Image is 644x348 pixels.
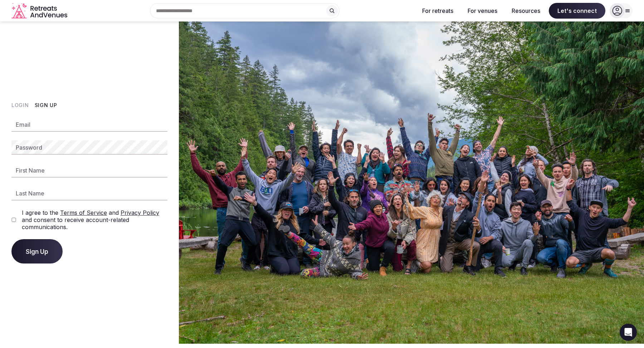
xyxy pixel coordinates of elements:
img: My Account Background [179,21,644,344]
a: Privacy Policy [121,209,159,216]
button: Sign Up [35,102,57,109]
button: For retreats [416,3,459,19]
span: Let's connect [549,3,605,19]
svg: Retreats and Venues company logo [11,3,69,19]
a: Terms of Service [60,209,107,216]
span: Sign Up [26,248,48,255]
button: For venues [462,3,503,19]
label: I agree to the and and consent to receive account-related communications. [22,209,167,231]
a: Visit the homepage [11,3,69,19]
div: Open Intercom Messenger [620,324,637,341]
button: Login [11,102,29,109]
button: Resources [506,3,546,19]
button: Sign Up [11,239,63,264]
